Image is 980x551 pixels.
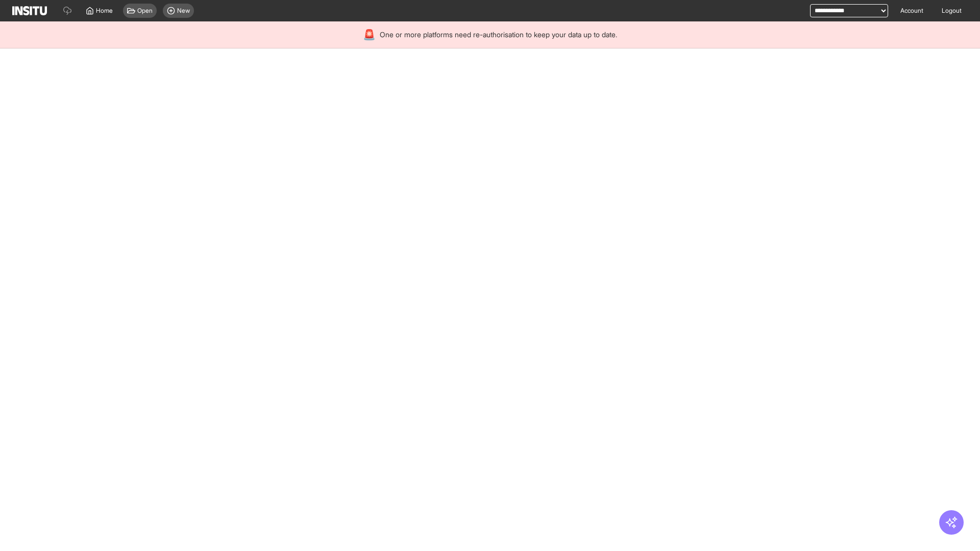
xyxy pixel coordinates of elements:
[96,7,113,15] span: Home
[12,6,47,15] img: Logo
[363,28,376,42] div: 🚨
[137,7,153,15] span: Open
[177,7,190,15] span: New
[380,30,617,40] span: One or more platforms need re-authorisation to keep your data up to date.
